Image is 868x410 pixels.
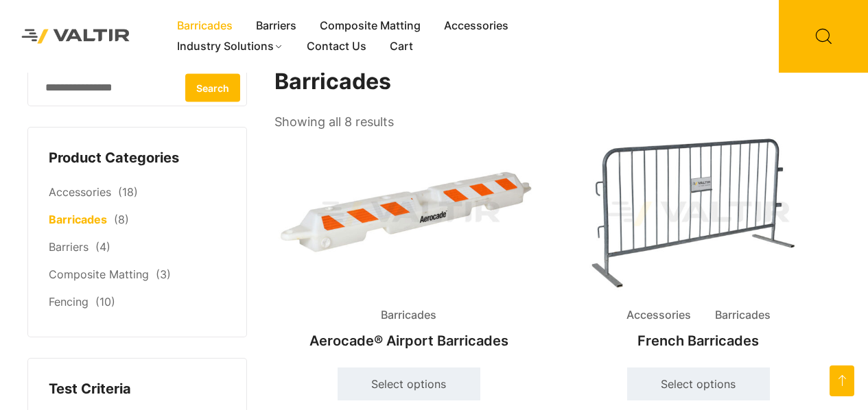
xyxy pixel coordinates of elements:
[165,36,295,57] a: Industry Solutions
[705,305,781,326] span: Barricades
[274,110,394,134] p: Showing all 8 results
[185,73,240,101] button: Search
[49,185,111,199] a: Accessories
[49,295,89,309] a: Fencing
[49,267,149,281] a: Composite Matting
[118,185,138,199] span: (18)
[627,367,770,400] a: Select options for “French Barricades”
[378,36,425,57] a: Cart
[371,305,447,326] span: Barricades
[49,148,226,169] h4: Product Categories
[616,305,701,326] span: Accessories
[295,36,378,57] a: Contact Us
[49,213,107,226] a: Barricades
[49,240,89,254] a: Barriers
[564,326,832,356] h2: French Barricades
[274,134,543,357] a: BarricadesAerocade® Airport Barricades
[564,134,832,357] a: Accessories BarricadesFrench Barricades
[10,18,141,55] img: Valtir Rentals
[338,367,480,400] a: Select options for “Aerocade® Airport Barricades”
[244,16,308,36] a: Barriers
[95,240,110,254] span: (4)
[114,213,129,226] span: (8)
[274,69,834,95] h1: Barricades
[274,326,543,356] h2: Aerocade® Airport Barricades
[95,295,115,309] span: (10)
[830,365,854,396] a: Go to top
[432,16,520,36] a: Accessories
[156,267,171,281] span: (3)
[49,379,226,400] h4: Test Criteria
[308,16,432,36] a: Composite Matting
[165,16,244,36] a: Barricades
